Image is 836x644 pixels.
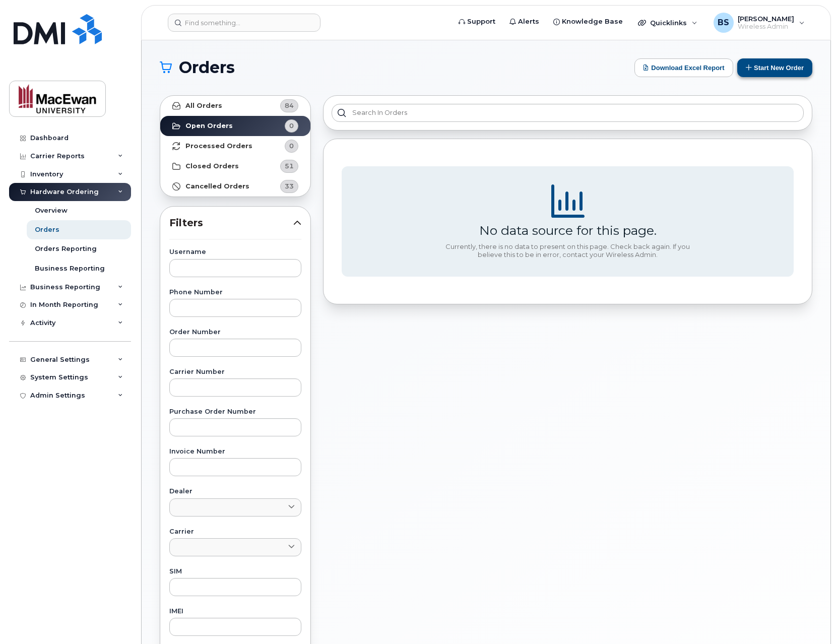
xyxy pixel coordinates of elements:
[169,568,301,575] label: SIM
[479,223,657,238] div: No data source for this page.
[169,289,301,296] label: Phone Number
[332,104,804,122] input: Search in orders
[634,58,733,77] button: Download Excel Report
[737,58,812,77] button: Start New Order
[160,136,310,156] a: Processed Orders0
[169,488,301,495] label: Dealer
[169,216,293,230] span: Filters
[285,181,294,191] span: 33
[289,121,294,131] span: 0
[160,116,310,136] a: Open Orders0
[185,122,233,130] strong: Open Orders
[169,329,301,336] label: Order Number
[185,182,249,190] strong: Cancelled Orders
[169,448,301,455] label: Invoice Number
[160,156,310,176] a: Closed Orders51
[169,608,301,615] label: IMEI
[285,101,294,110] span: 84
[160,176,310,197] a: Cancelled Orders33
[169,369,301,375] label: Carrier Number
[442,243,694,259] div: Currently, there is no data to present on this page. Check back again. If you believe this to be ...
[169,529,301,535] label: Carrier
[185,102,222,110] strong: All Orders
[169,409,301,415] label: Purchase Order Number
[289,141,294,151] span: 0
[285,161,294,171] span: 51
[185,142,252,150] strong: Processed Orders
[160,96,310,116] a: All Orders84
[185,162,239,170] strong: Closed Orders
[179,60,235,75] span: Orders
[169,249,301,255] label: Username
